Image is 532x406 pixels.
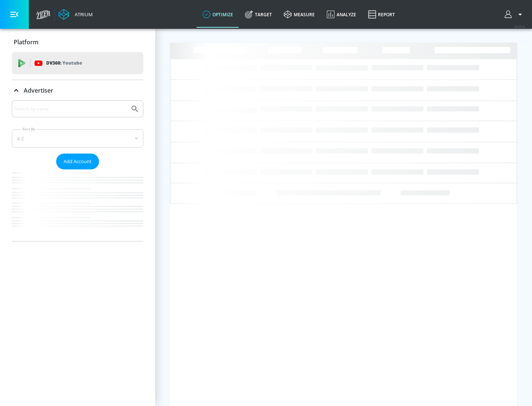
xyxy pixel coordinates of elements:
a: Report [362,1,401,28]
label: Sort By [21,127,37,131]
div: DV360: Youtube [12,52,143,74]
a: measure [278,1,321,28]
button: Add Account [56,154,99,169]
input: Search by name [15,104,127,114]
p: Youtube [62,59,82,67]
div: Advertiser [12,100,143,241]
div: Advertiser [12,80,143,101]
a: Atrium [58,9,93,20]
div: Platform [12,32,143,52]
div: A-Z [12,129,143,148]
p: DV360: [46,59,82,67]
span: Add Account [64,157,92,166]
p: Advertiser [24,86,53,94]
span: v 4.25.4 [514,24,525,28]
a: Analyze [321,1,362,28]
p: Platform [14,38,38,46]
a: optimize [197,1,239,28]
nav: list of Advertiser [12,169,143,241]
a: Target [239,1,278,28]
div: Atrium [72,11,93,18]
